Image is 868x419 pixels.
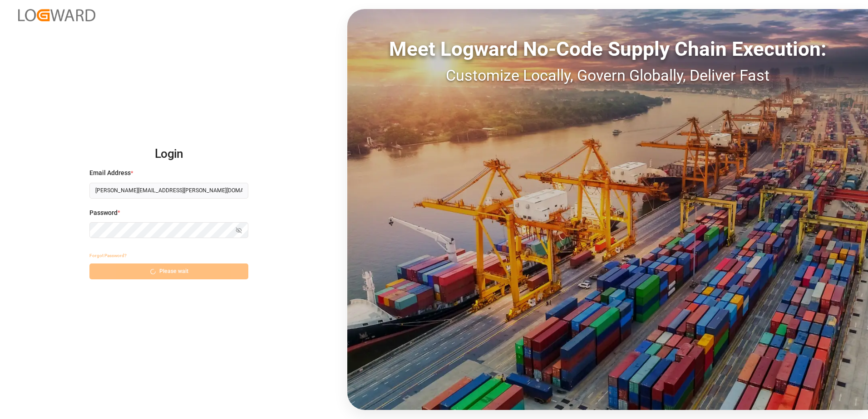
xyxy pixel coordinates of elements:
span: Email Address [89,168,131,178]
div: Customize Locally, Govern Globally, Deliver Fast [347,64,868,87]
img: Logward_new_orange.png [18,9,95,21]
span: Password [89,208,118,218]
h2: Login [89,140,248,169]
div: Meet Logward No-Code Supply Chain Execution: [347,34,868,64]
input: Enter your email [89,183,248,199]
